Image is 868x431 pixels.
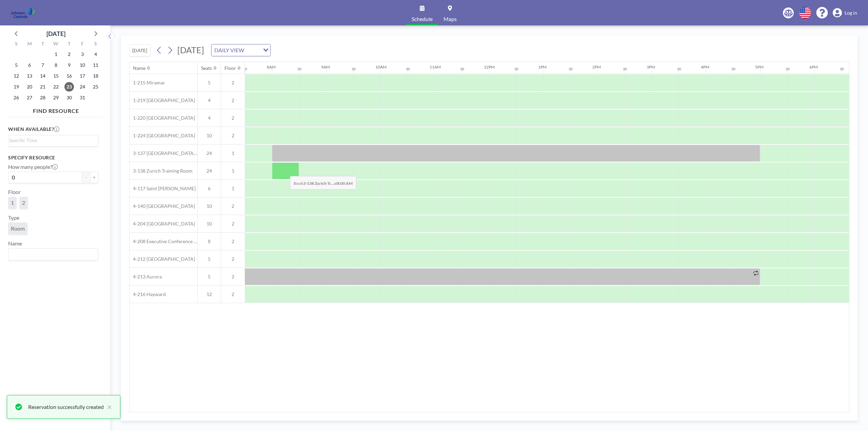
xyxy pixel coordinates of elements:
button: [DATE] [129,44,151,56]
span: Thursday, October 9, 2025 [64,60,74,70]
span: 4-212 [GEOGRAPHIC_DATA] [130,256,195,262]
label: Type [8,214,19,221]
span: 10 [198,203,221,209]
span: 3-137 [GEOGRAPHIC_DATA] Training Room [130,150,197,156]
span: Room [11,225,25,232]
div: Search for option [212,44,270,56]
div: 8AM [267,64,276,70]
span: Tuesday, October 7, 2025 [38,60,47,70]
span: 4-208 Executive Conference Room [130,238,197,244]
div: 1PM [538,64,547,70]
span: Friday, October 24, 2025 [78,82,87,92]
span: Saturday, October 18, 2025 [91,71,100,81]
span: Thursday, October 2, 2025 [64,50,74,59]
span: Thursday, October 16, 2025 [64,71,74,81]
span: 12 [198,291,221,297]
div: 2PM [592,64,601,70]
span: Wednesday, October 1, 2025 [51,50,61,59]
div: 6PM [809,64,818,70]
div: 30 [406,67,410,71]
span: DAILY VIEW [213,46,245,55]
div: 10AM [375,64,387,70]
span: 3-138 Zurich Training Room [130,168,193,174]
span: 4-216 Hayward [130,291,166,297]
span: 10 [198,133,221,139]
span: Monday, October 6, 2025 [25,60,34,70]
span: Sunday, October 19, 2025 [12,82,21,92]
div: 30 [731,67,735,71]
span: 2 [22,199,25,206]
span: 1 [221,150,245,156]
span: Saturday, October 11, 2025 [91,60,100,70]
button: - [82,172,90,183]
img: organization-logo [11,6,35,20]
div: 3PM [647,64,655,70]
label: Name [8,240,22,247]
div: S [10,40,23,49]
span: 4 [198,115,221,121]
span: 2 [221,291,245,297]
span: Monday, October 20, 2025 [25,82,34,92]
div: 30 [460,67,464,71]
div: 9AM [321,64,330,70]
div: 30 [569,67,573,71]
label: How many people? [8,163,58,170]
span: Wednesday, October 15, 2025 [51,71,61,81]
span: 2 [221,221,245,227]
span: 1 [221,168,245,174]
div: 30 [623,67,627,71]
div: 30 [677,67,681,71]
div: F [76,40,89,49]
span: 5 [198,274,221,280]
span: 2 [221,115,245,121]
span: 24 [198,150,221,156]
span: Thursday, October 23, 2025 [64,82,74,92]
span: 2 [221,238,245,244]
span: [DATE] [177,45,204,55]
span: 1-220 [GEOGRAPHIC_DATA] [130,115,195,121]
div: 30 [352,67,356,71]
div: 30 [786,67,790,71]
span: 2 [221,203,245,209]
span: Saturday, October 4, 2025 [91,50,100,59]
div: Reservation successfully created [28,403,104,411]
span: 4-140 [GEOGRAPHIC_DATA] [130,203,195,209]
b: 3-138 Zurich Tr... [303,181,334,186]
span: 4 [198,97,221,103]
a: Log in [833,8,857,18]
span: 1 [221,185,245,192]
div: T [36,40,50,49]
span: Friday, October 31, 2025 [78,93,87,102]
label: Floor [8,189,21,195]
div: 30 [243,67,247,71]
div: Search for option [8,249,98,260]
span: 6 [198,185,221,192]
div: Floor [224,65,236,71]
span: 1-215 Miramar [130,80,165,86]
span: 10 [198,221,221,227]
input: Search for option [9,250,94,259]
span: Maps [443,16,457,22]
span: Wednesday, October 22, 2025 [51,82,61,92]
span: Wednesday, October 29, 2025 [51,93,61,102]
div: 30 [840,67,844,71]
span: 2 [221,133,245,139]
h4: FIND RESOURCE [8,105,104,114]
span: Friday, October 17, 2025 [78,71,87,81]
span: Monday, October 27, 2025 [25,93,34,102]
span: 1 [11,199,14,206]
div: W [50,40,63,49]
span: 2 [221,274,245,280]
div: T [62,40,76,49]
div: Name [133,65,145,71]
div: S [89,40,102,49]
span: Schedule [412,16,433,22]
span: Sunday, October 5, 2025 [12,60,21,70]
span: Thursday, October 30, 2025 [64,93,74,102]
span: Tuesday, October 28, 2025 [38,93,47,102]
span: 2 [221,256,245,262]
button: + [90,172,98,183]
span: 8 [198,238,221,244]
div: 4PM [701,64,709,70]
span: Monday, October 13, 2025 [25,71,34,81]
